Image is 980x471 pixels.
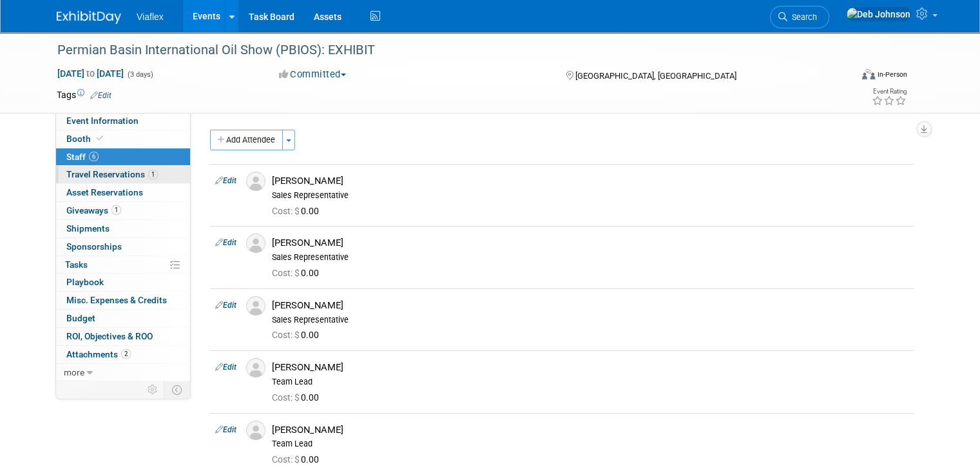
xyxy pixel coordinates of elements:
div: Sales Representative [272,315,908,325]
div: Team Lead [272,377,908,387]
span: more [64,367,84,377]
a: Asset Reservations [56,184,190,201]
img: Format-Inperson.png [862,69,875,79]
span: Cost: $ [272,454,301,465]
div: Permian Basin International Oil Show (PBIOS): EXHIBIT [53,39,835,62]
span: Playbook [66,277,104,287]
span: 1 [148,170,158,179]
span: Sponsorships [66,241,122,252]
img: ExhibitDay [57,11,121,24]
div: [PERSON_NAME] [272,299,908,312]
span: Staff [66,152,99,162]
td: Tags [57,88,111,101]
a: Playbook [56,274,190,291]
button: Committed [274,68,351,81]
a: Misc. Expenses & Credits [56,292,190,309]
a: Tasks [56,256,190,274]
span: 0.00 [272,392,324,403]
img: Associate-Profile-5.png [246,234,265,253]
div: Event Format [782,67,907,86]
a: Edit [215,238,236,247]
span: 2 [121,349,131,359]
span: 0.00 [272,454,324,465]
span: Cost: $ [272,206,301,216]
span: [GEOGRAPHIC_DATA], [GEOGRAPHIC_DATA] [575,71,736,81]
span: Viaflex [137,12,164,22]
a: Edit [90,91,111,100]
i: Booth reservation complete [97,135,103,142]
img: Associate-Profile-5.png [246,421,265,440]
div: [PERSON_NAME] [272,237,908,249]
a: Edit [215,363,236,372]
td: Personalize Event Tab Strip [142,381,164,398]
span: Attachments [66,349,131,359]
span: Asset Reservations [66,187,143,197]
a: more [56,364,190,381]
span: Shipments [66,223,110,234]
div: [PERSON_NAME] [272,361,908,374]
a: Staff6 [56,148,190,166]
a: Attachments2 [56,346,190,363]
span: Travel Reservations [66,169,158,179]
span: 0.00 [272,268,324,278]
img: Associate-Profile-5.png [246,296,265,316]
span: 0.00 [272,206,324,216]
a: ROI, Objectives & ROO [56,328,190,345]
span: to [84,68,97,79]
span: Cost: $ [272,268,301,278]
span: Giveaways [66,205,121,215]
a: Shipments [56,220,190,237]
img: Associate-Profile-5.png [246,358,265,377]
span: Cost: $ [272,392,301,403]
span: Event Information [66,115,139,126]
td: Toggle Event Tabs [164,381,191,398]
img: Associate-Profile-5.png [246,172,265,191]
a: Budget [56,310,190,327]
a: Sponsorships [56,238,190,256]
span: ROI, Objectives & ROO [66,331,153,341]
div: Event Rating [872,88,907,95]
a: Search [770,6,829,28]
span: Budget [66,313,95,323]
div: Sales Representative [272,252,908,263]
img: Deb Johnson [846,7,911,21]
button: Add Attendee [210,130,283,150]
a: Edit [215,301,236,310]
a: Travel Reservations1 [56,166,190,183]
a: Edit [215,425,236,434]
a: Booth [56,130,190,148]
span: Booth [66,134,106,144]
span: Search [787,12,817,22]
span: Cost: $ [272,330,301,340]
span: Tasks [65,259,88,270]
div: [PERSON_NAME] [272,424,908,436]
span: (3 days) [126,70,153,79]
div: In-Person [877,70,907,79]
span: 6 [89,152,99,161]
a: Edit [215,176,236,185]
span: 0.00 [272,330,324,340]
span: [DATE] [DATE] [57,68,124,79]
div: [PERSON_NAME] [272,175,908,187]
span: 1 [111,205,121,215]
div: Team Lead [272,439,908,449]
span: Misc. Expenses & Credits [66,295,167,305]
a: Event Information [56,112,190,130]
div: Sales Representative [272,190,908,201]
a: Giveaways1 [56,202,190,219]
